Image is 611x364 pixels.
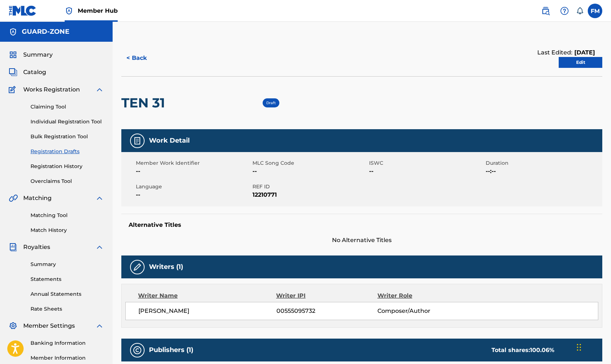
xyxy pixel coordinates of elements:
[31,103,104,111] a: Claiming Tool
[149,346,193,354] h5: Publishers (1)
[31,226,104,234] a: Match History
[138,291,276,300] div: Writer Name
[149,136,190,145] h5: Work Detail
[31,354,104,362] a: Member Information
[575,329,611,364] iframe: Chat Widget
[78,7,118,15] span: Member Hub
[136,183,251,191] span: Language
[369,159,484,167] span: ISWC
[537,48,595,57] div: Last Edited:
[9,5,37,16] img: MLC Logo
[31,290,104,298] a: Annual Statements
[31,148,104,155] a: Registration Drafts
[138,307,276,315] span: [PERSON_NAME]
[9,68,46,77] a: CatalogCatalog
[31,133,104,140] a: Bulk Registration Tool
[9,243,17,251] img: Royalties
[121,49,165,67] button: < Back
[23,243,50,251] span: Royalties
[121,236,602,245] span: No Alternative Titles
[136,167,251,176] span: --
[133,346,142,355] img: Publishers
[129,221,595,229] h5: Alternative Titles
[9,322,17,330] img: Member Settings
[486,159,600,167] span: Duration
[95,85,104,94] img: expand
[121,95,169,111] h2: TEN 31
[149,263,183,271] h5: Writers (1)
[276,291,377,300] div: Writer IPI
[557,4,572,18] div: Help
[369,167,484,176] span: --
[31,305,104,313] a: Rate Sheets
[95,243,104,251] img: expand
[491,346,554,355] div: Total shares:
[559,57,602,68] a: Edit
[9,194,18,203] img: Matching
[23,194,52,203] span: Matching
[136,191,251,199] span: --
[23,68,46,77] span: Catalog
[591,241,611,303] iframe: Resource Center
[276,307,377,315] span: 00555095732
[31,177,104,185] a: Overclaims Tool
[22,28,69,36] h5: GUARD-ZONE
[577,336,581,358] div: Drag
[23,85,80,94] span: Works Registration
[31,118,104,126] a: Individual Registration Tool
[572,49,595,56] span: [DATE]
[538,4,553,18] a: Public Search
[576,7,583,15] div: Notifications
[377,307,469,315] span: Composer/Author
[133,136,142,145] img: Work Detail
[23,50,53,59] span: Summary
[252,191,367,199] span: 12210771
[266,101,276,105] span: Draft
[541,7,550,15] img: search
[252,167,367,176] span: --
[31,261,104,268] a: Summary
[9,68,17,77] img: Catalog
[9,50,53,59] a: SummarySummary
[486,167,600,176] span: --:--
[95,194,104,203] img: expand
[588,4,602,18] div: User Menu
[377,291,469,300] div: Writer Role
[9,28,17,36] img: Accounts
[9,50,17,59] img: Summary
[31,275,104,283] a: Statements
[136,159,251,167] span: Member Work Identifier
[65,7,73,15] img: Top Rightsholder
[31,212,104,219] a: Matching Tool
[133,263,142,271] img: Writers
[23,322,75,330] span: Member Settings
[252,159,367,167] span: MLC Song Code
[560,7,569,15] img: help
[530,347,554,353] span: 100.06 %
[31,163,104,170] a: Registration History
[9,85,18,94] img: Works Registration
[252,183,367,191] span: REF ID
[31,339,104,347] a: Banking Information
[95,322,104,330] img: expand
